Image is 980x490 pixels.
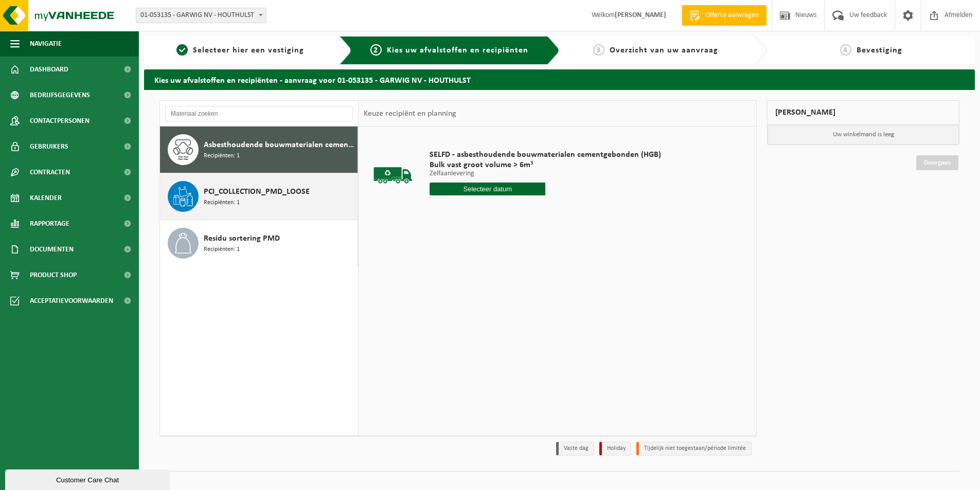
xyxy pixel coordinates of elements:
span: Product Shop [30,262,77,288]
span: Recipiënten: 1 [204,245,240,255]
strong: [PERSON_NAME] [615,11,666,19]
span: 01-053135 - GARWIG NV - HOUTHULST [136,8,266,23]
span: Gebruikers [30,134,68,159]
input: Selecteer datum [430,183,545,195]
span: Asbesthoudende bouwmaterialen cementgebonden (hechtgebonden) [204,139,355,151]
div: Keuze recipiënt en planning [359,101,461,126]
span: 01-053135 - GARWIG NV - HOUTHULST [136,8,266,23]
button: PCI_COLLECTION_PMD_LOOSE Recipiënten: 1 [160,173,358,220]
li: Holiday [599,442,631,456]
span: Dashboard [30,57,68,82]
span: 1 [176,44,188,56]
span: Contracten [30,159,70,185]
span: Bulk vast groot volume > 6m³ [430,160,661,170]
a: Offerte aanvragen [682,5,767,26]
span: Bedrijfsgegevens [30,82,90,108]
h2: Kies uw afvalstoffen en recipiënten - aanvraag voor 01-053135 - GARWIG NV - HOUTHULST [144,69,975,89]
span: Navigatie [30,31,62,57]
span: SELFD - asbesthoudende bouwmaterialen cementgebonden (HGB) [430,150,661,160]
span: Documenten [30,237,74,262]
span: Kalender [30,185,62,211]
a: Doorgaan [916,155,958,170]
li: Tijdelijk niet toegestaan/période limitée [636,442,752,456]
li: Vaste dag [556,442,594,456]
p: Uw winkelmand is leeg [768,125,959,144]
span: Kies uw afvalstoffen en recipiënten [387,46,528,55]
span: Offerte aanvragen [703,10,761,21]
span: Residu sortering PMD [204,232,280,245]
a: 1Selecteer hier een vestiging [149,44,331,57]
div: [PERSON_NAME] [767,100,959,125]
button: Asbesthoudende bouwmaterialen cementgebonden (hechtgebonden) Recipiënten: 1 [160,126,358,173]
span: 3 [593,44,604,56]
span: Bevestiging [857,46,902,55]
span: Acceptatievoorwaarden [30,288,113,314]
span: Recipiënten: 1 [204,151,240,161]
iframe: chat widget [5,467,172,490]
span: 2 [370,44,382,56]
span: Recipiënten: 1 [204,198,240,208]
button: Residu sortering PMD Recipiënten: 1 [160,220,358,266]
input: Materiaal zoeken [165,106,353,121]
span: PCI_COLLECTION_PMD_LOOSE [204,186,310,198]
span: Rapportage [30,211,69,237]
span: Overzicht van uw aanvraag [610,46,718,55]
span: 4 [840,44,851,56]
p: Zelfaanlevering [430,170,661,177]
span: Selecteer hier een vestiging [193,46,304,55]
span: Contactpersonen [30,108,90,134]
